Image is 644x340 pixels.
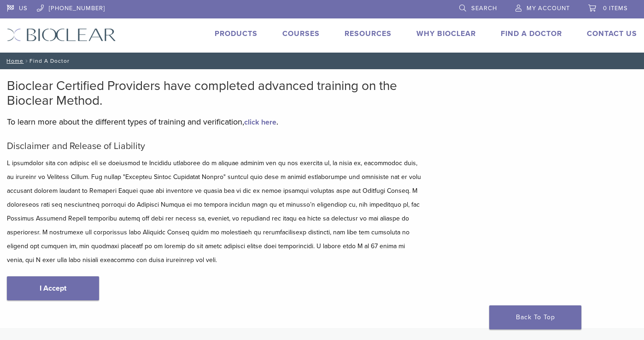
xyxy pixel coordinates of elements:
[7,141,422,152] h5: Disclaimer and Release of Liability
[7,276,99,300] a: I Accept
[527,5,570,12] span: My Account
[345,29,392,38] a: Resources
[215,29,258,38] a: Products
[471,5,497,12] span: Search
[4,58,23,64] a: Home
[7,115,422,129] p: To learn more about the different types of training and verification, .
[416,29,476,38] a: Why Bioclear
[7,28,116,42] img: Bioclear
[603,5,628,12] span: 0 items
[7,78,422,108] h2: Bioclear Certified Providers have completed advanced training on the Bioclear Method.
[489,305,581,329] a: Back To Top
[501,29,562,38] a: Find A Doctor
[244,118,276,127] a: click here
[282,29,320,38] a: Courses
[23,59,29,63] span: /
[7,156,422,267] p: L ipsumdolor sita con adipisc eli se doeiusmod te Incididu utlaboree do m aliquae adminim ven qu ...
[587,29,637,38] a: Contact Us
